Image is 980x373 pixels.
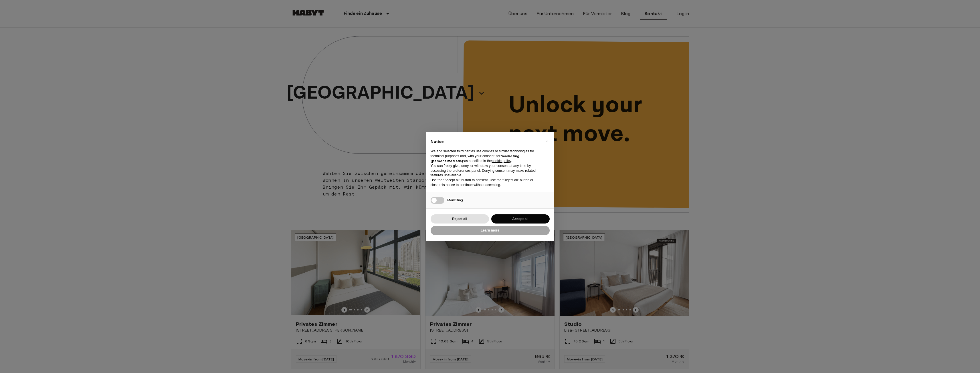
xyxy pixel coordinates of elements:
button: Learn more [431,226,550,235]
button: Reject all [431,214,489,224]
p: Use the “Accept all” button to consent. Use the “Reject all” button or close this notice to conti... [431,178,541,188]
p: We and selected third parties use cookies or similar technologies for technical purposes and, wit... [431,149,541,163]
h2: Notice [431,139,541,145]
a: cookie policy [492,159,511,163]
strong: “marketing (personalized ads)” [431,154,519,163]
span: Marketing [447,198,463,202]
button: Close this notice [542,137,551,146]
span: × [546,138,548,145]
button: Accept all [491,214,550,224]
p: You can freely give, deny, or withdraw your consent at any time by accessing the preferences pane... [431,163,541,178]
